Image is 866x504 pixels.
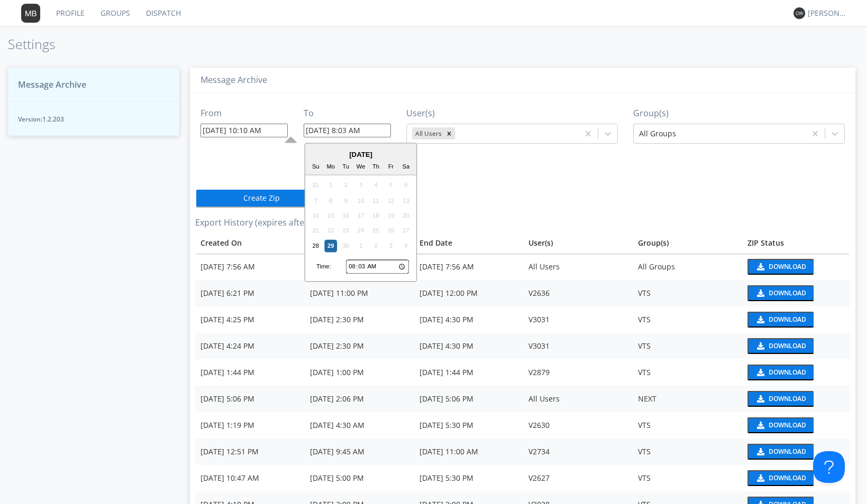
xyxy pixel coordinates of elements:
[748,285,845,301] a: download media buttonDownload
[354,209,367,222] div: Not available Wednesday, September 17th, 2025
[400,239,413,252] div: Not available Saturday, October 4th, 2025
[420,420,518,431] div: [DATE] 5:30 PM
[200,314,299,325] div: [DATE] 4:25 PM
[370,179,382,192] div: Not available Thursday, September 4th, 2025
[748,259,814,275] button: Download
[340,209,352,222] div: Not available Tuesday, September 16th, 2025
[742,232,850,254] th: Toggle SortBy
[354,225,367,237] div: Not available Wednesday, September 24th, 2025
[400,161,413,173] div: Sa
[748,417,814,433] button: Download
[769,369,806,376] div: Download
[310,341,409,351] div: [DATE] 2:30 PM
[316,263,331,271] div: Time:
[18,79,86,91] span: Message Archive
[420,288,518,298] div: [DATE] 12:00 PM
[385,225,397,237] div: Not available Friday, September 26th, 2025
[755,316,764,323] img: download media button
[420,446,518,457] div: [DATE] 11:00 AM
[420,262,518,272] div: [DATE] 7:56 AM
[748,365,845,380] a: download media buttonDownload
[385,239,397,252] div: Not available Friday, October 3rd, 2025
[200,446,299,457] div: [DATE] 12:51 PM
[370,161,382,173] div: Th
[195,232,305,254] th: Toggle SortBy
[370,225,382,237] div: Not available Thursday, September 25th, 2025
[385,179,397,192] div: Not available Friday, September 5th, 2025
[528,367,627,378] div: V2879
[21,4,40,23] img: 373638.png
[8,68,179,102] button: Message Archive
[528,394,627,404] div: All Users
[748,259,845,275] a: download media buttonDownload
[370,209,382,222] div: Not available Thursday, September 18th, 2025
[755,448,764,455] img: download media button
[528,446,627,457] div: V2734
[400,194,413,207] div: Not available Saturday, September 13th, 2025
[755,342,764,350] img: download media button
[354,161,367,173] div: We
[748,285,814,301] button: Download
[769,449,806,455] div: Download
[200,76,845,85] h3: Message Archive
[200,262,299,272] div: [DATE] 7:56 AM
[420,473,518,483] div: [DATE] 5:30 PM
[370,239,382,252] div: Not available Thursday, October 2nd, 2025
[638,420,737,431] div: VTS
[755,422,764,429] img: download media button
[310,314,409,325] div: [DATE] 2:30 PM
[755,369,764,376] img: download media button
[420,341,518,351] div: [DATE] 4:30 PM
[794,7,805,19] img: 373638.png
[528,314,627,325] div: V3031
[638,288,737,298] div: VTS
[195,218,850,228] h3: Export History (expires after 2 days)
[354,194,367,207] div: Not available Wednesday, September 10th, 2025
[808,8,847,18] div: [PERSON_NAME] *
[748,470,845,486] a: download media buttonDownload
[340,194,352,207] div: Not available Tuesday, September 9th, 2025
[309,225,322,237] div: Not available Sunday, September 21st, 2025
[340,225,352,237] div: Not available Tuesday, September 23rd, 2025
[769,422,806,428] div: Download
[769,316,806,323] div: Download
[755,395,764,403] img: download media button
[748,365,814,380] button: Download
[310,446,409,457] div: [DATE] 9:45 AM
[638,394,737,404] div: NEXT
[385,209,397,222] div: Not available Friday, September 19th, 2025
[324,179,337,192] div: Not available Monday, September 1st, 2025
[755,474,764,482] img: download media button
[638,314,737,325] div: VTS
[748,312,814,328] button: Download
[385,161,397,173] div: Fr
[354,179,367,192] div: Not available Wednesday, September 3rd, 2025
[8,101,179,136] button: Version:1.2.203
[340,179,352,192] div: Not available Tuesday, September 2nd, 2025
[200,367,299,378] div: [DATE] 1:44 PM
[310,420,409,431] div: [DATE] 4:30 AM
[309,194,322,207] div: Not available Sunday, September 7th, 2025
[200,394,299,404] div: [DATE] 5:06 PM
[200,473,299,483] div: [DATE] 10:47 AM
[400,209,413,222] div: Not available Saturday, September 20th, 2025
[324,161,337,173] div: Mo
[340,161,352,173] div: Tu
[528,473,627,483] div: V2627
[385,194,397,207] div: Not available Friday, September 12th, 2025
[523,232,633,254] th: User(s)
[309,239,322,252] div: Choose Sunday, September 28th, 2025
[324,239,337,252] div: Choose Monday, September 29th, 2025
[200,109,288,118] h3: From
[769,396,806,402] div: Download
[769,290,806,296] div: Download
[414,232,524,254] th: Toggle SortBy
[769,264,806,270] div: Download
[195,189,327,208] button: Create Zip
[528,341,627,351] div: V3031
[310,394,409,404] div: [DATE] 2:06 PM
[309,209,322,222] div: Not available Sunday, September 14th, 2025
[324,209,337,222] div: Not available Monday, September 15th, 2025
[309,179,322,192] div: Not available Sunday, August 31st, 2025
[324,225,337,237] div: Not available Monday, September 22nd, 2025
